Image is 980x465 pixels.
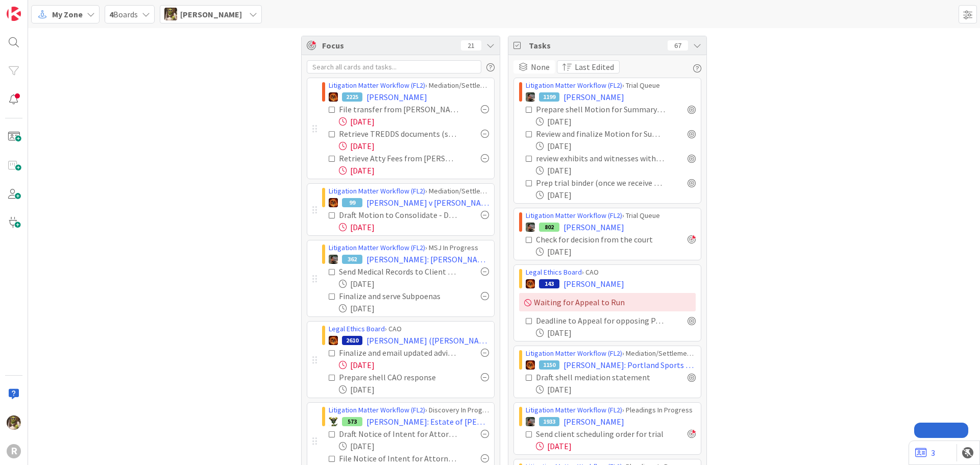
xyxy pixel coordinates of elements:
[526,267,696,278] div: › CAO
[339,452,458,464] div: File Notice of Intent for Attorneys Fees
[529,39,663,52] span: Tasks
[307,60,481,74] input: Search all cards and tasks...
[366,415,489,428] span: [PERSON_NAME]: Estate of [PERSON_NAME]
[536,428,665,440] div: Send client scheduling order for trial
[339,347,458,359] div: Finalize and email updated advice engagement letter
[329,92,338,102] img: TR
[7,7,21,21] img: Visit kanbanzone.com
[339,265,458,278] div: Send Medical Records to Client (mention protective order)
[526,81,622,90] a: Litigation Matter Workflow (FL2)
[342,417,362,426] div: 573
[366,334,489,347] span: [PERSON_NAME] ([PERSON_NAME])
[526,348,696,359] div: › Mediation/Settlement in Progress
[575,61,614,73] span: Last Edited
[339,115,489,128] div: [DATE]
[563,359,696,371] span: [PERSON_NAME]: Portland Sports Medicine & Spine, et al. v. The [PERSON_NAME] Group, et al.
[526,279,535,288] img: TR
[339,428,458,440] div: Draft Notice of Intent for Attorneys Fees
[526,417,535,426] img: MW
[539,360,559,370] div: 1150
[536,327,696,339] div: [DATE]
[526,405,622,414] a: Litigation Matter Workflow (FL2)
[7,415,21,430] img: DG
[342,255,362,264] div: 362
[329,417,338,426] img: NC
[339,128,458,140] div: Retrieve TREDDS documents (see 8/23 email)
[7,444,21,458] div: R
[536,152,665,164] div: review exhibits and witnesses with [PERSON_NAME]
[536,177,665,189] div: Prep trial binder (once we receive new date)
[329,186,489,197] div: › Mediation/Settlement in Progress
[339,209,458,221] div: Draft Motion to Consolidate - DUE BY [DATE] - sent for review
[536,371,665,383] div: Draft shell mediation statement
[329,324,489,334] div: › CAO
[109,8,138,20] span: Boards
[366,91,427,103] span: [PERSON_NAME]
[329,324,385,333] a: Legal Ethics Board
[339,440,489,452] div: [DATE]
[526,267,582,277] a: Legal Ethics Board
[366,253,489,265] span: [PERSON_NAME]: [PERSON_NAME] Abuse Claim
[342,92,362,102] div: 2225
[536,383,696,396] div: [DATE]
[164,8,177,20] img: DG
[339,359,489,371] div: [DATE]
[536,189,696,201] div: [DATE]
[539,417,559,426] div: 1933
[519,293,696,311] div: Waiting for Appeal to Run
[536,314,665,327] div: Deadline to Appeal for opposing Party -[DATE] - If no appeal then close file.
[329,81,425,90] a: Litigation Matter Workflow (FL2)
[339,164,489,177] div: [DATE]
[109,9,113,19] b: 4
[526,210,696,221] div: › Trial Queue
[536,246,696,258] div: [DATE]
[329,243,425,252] a: Litigation Matter Workflow (FL2)
[339,221,489,233] div: [DATE]
[339,290,458,302] div: Finalize and serve Subpoenas
[342,198,362,207] div: 99
[366,197,489,209] span: [PERSON_NAME] v [PERSON_NAME]
[531,61,550,73] span: None
[329,336,338,345] img: TR
[526,80,696,91] div: › Trial Queue
[339,103,458,115] div: File transfer from [PERSON_NAME]?
[557,60,620,74] button: Last Edited
[668,40,688,51] div: 67
[342,336,362,345] div: 2610
[536,164,696,177] div: [DATE]
[339,383,489,396] div: [DATE]
[536,103,665,115] div: Prepare shell Motion for Summary Judgment
[539,279,559,288] div: 143
[536,140,696,152] div: [DATE]
[526,349,622,358] a: Litigation Matter Workflow (FL2)
[536,115,696,128] div: [DATE]
[329,186,425,195] a: Litigation Matter Workflow (FL2)
[339,371,455,383] div: Prepare shell CAO response
[536,440,696,452] div: [DATE]
[915,447,935,459] a: 3
[563,221,624,233] span: [PERSON_NAME]
[526,223,535,232] img: MW
[539,223,559,232] div: 802
[526,211,622,220] a: Litigation Matter Workflow (FL2)
[461,40,481,51] div: 21
[563,91,624,103] span: [PERSON_NAME]
[329,198,338,207] img: TR
[339,278,489,290] div: [DATE]
[52,8,83,20] span: My Zone
[526,405,696,415] div: › Pleadings In Progress
[536,233,665,246] div: Check for decision from the court
[329,405,489,415] div: › Discovery In Progress
[339,302,489,314] div: [DATE]
[329,255,338,264] img: MW
[339,152,458,164] div: Retrieve Atty Fees from [PERSON_NAME] and [PERSON_NAME]
[563,415,624,428] span: [PERSON_NAME]
[329,242,489,253] div: › MSJ In Progress
[563,278,624,290] span: [PERSON_NAME]
[526,92,535,102] img: MW
[329,405,425,414] a: Litigation Matter Workflow (FL2)
[339,140,489,152] div: [DATE]
[539,92,559,102] div: 1199
[329,80,489,91] div: › Mediation/Settlement Queue
[322,39,453,52] span: Focus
